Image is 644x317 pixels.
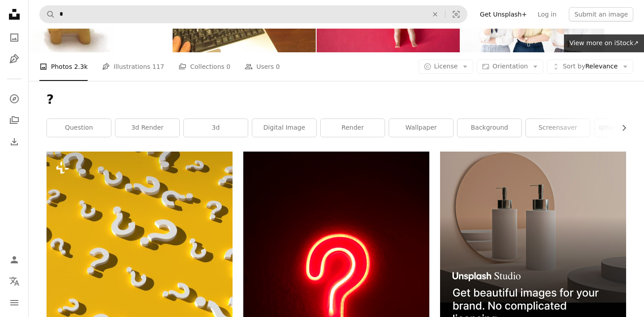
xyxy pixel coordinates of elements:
button: Submit an image [569,7,633,21]
button: Search Unsplash [40,6,55,23]
span: License [434,63,458,70]
button: License [419,59,474,74]
button: Orientation [477,59,543,74]
a: 3d render [115,119,179,137]
a: Illustrations 117 [102,52,164,81]
span: Relevance [563,62,618,71]
a: Get Unsplash+ [475,7,532,21]
a: Download History [5,133,23,151]
span: 0 [226,62,230,72]
button: Menu [5,294,23,312]
a: Users 0 [245,52,280,81]
a: Explore [5,90,23,108]
a: screensaver [526,119,590,137]
a: Illustrations [5,50,23,68]
span: View more on iStock ↗ [569,39,639,46]
h1: ? [47,92,626,108]
button: Clear [425,6,445,23]
button: Language [5,272,23,290]
a: red letters neon light [243,271,429,279]
a: background [458,119,521,137]
button: Sort byRelevance [547,59,633,74]
a: Collections [5,111,23,129]
a: 3d [184,119,248,137]
a: Log in [532,7,562,21]
span: Orientation [492,63,528,70]
a: question [47,119,111,137]
a: wallpaper [389,119,453,137]
a: digital image [252,119,316,137]
a: Home — Unsplash [5,5,23,25]
a: Collections 0 [178,52,230,81]
span: 0 [276,62,280,72]
a: Photos [5,29,23,46]
button: scroll list to the right [616,119,626,137]
button: Visual search [445,6,467,23]
a: Log in / Sign up [5,251,23,269]
form: Find visuals sitewide [39,5,467,23]
a: View more on iStock↗ [564,34,644,52]
span: 117 [153,62,165,72]
span: Sort by [563,63,585,70]
a: render [321,119,385,137]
